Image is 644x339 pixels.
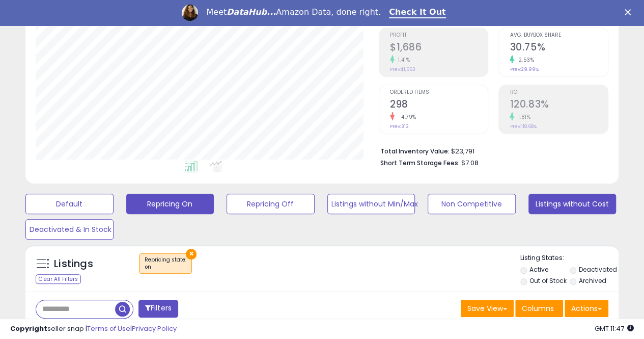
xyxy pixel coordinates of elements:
[579,276,606,285] label: Archived
[514,56,534,64] small: 2.53%
[327,194,415,214] button: Listings without Min/Max
[520,253,619,263] p: Listing States:
[529,276,566,285] label: Out of Stock
[510,90,608,95] span: ROI
[390,66,415,72] small: Prev: $1,663
[390,33,488,38] span: Profit
[514,113,530,121] small: 1.81%
[186,249,197,259] button: ×
[380,159,460,167] b: Short Term Storage Fees:
[579,265,617,274] label: Deactivated
[395,113,416,121] small: -4.79%
[529,265,548,274] label: Active
[565,300,608,317] button: Actions
[25,194,114,214] button: Default
[36,274,81,284] div: Clear All Filters
[390,123,409,129] small: Prev: 313
[390,41,488,55] h2: $1,686
[10,324,177,334] div: seller snap | |
[389,7,446,18] a: Check It Out
[87,324,130,333] a: Terms of Use
[126,194,214,214] button: Repricing On
[510,123,536,129] small: Prev: 118.68%
[380,144,601,157] li: $23,791
[515,300,563,317] button: Columns
[132,324,177,333] a: Privacy Policy
[380,147,450,155] b: Total Inventory Value:
[10,324,47,333] strong: Copyright
[206,7,381,17] div: Meet Amazon Data, done right.
[461,158,479,168] span: $7.08
[461,300,514,317] button: Save View
[428,194,516,214] button: Non Competitive
[510,33,608,38] span: Avg. Buybox Share
[390,98,488,112] h2: 298
[395,56,410,64] small: 1.41%
[625,9,635,15] div: Close
[227,194,315,214] button: Repricing Off
[227,7,276,17] i: DataHub...
[522,303,554,314] span: Columns
[25,219,114,240] button: Deactivated & In Stock
[54,257,93,271] h5: Listings
[138,300,178,318] button: Filters
[145,256,186,271] span: Repricing state :
[595,324,634,333] span: 2025-09-17 11:47 GMT
[510,66,538,72] small: Prev: 29.99%
[182,5,198,21] img: Profile image for Georgie
[145,264,186,271] div: on
[510,41,608,55] h2: 30.75%
[528,194,617,214] button: Listings without Cost
[390,90,488,95] span: Ordered Items
[510,98,608,112] h2: 120.83%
